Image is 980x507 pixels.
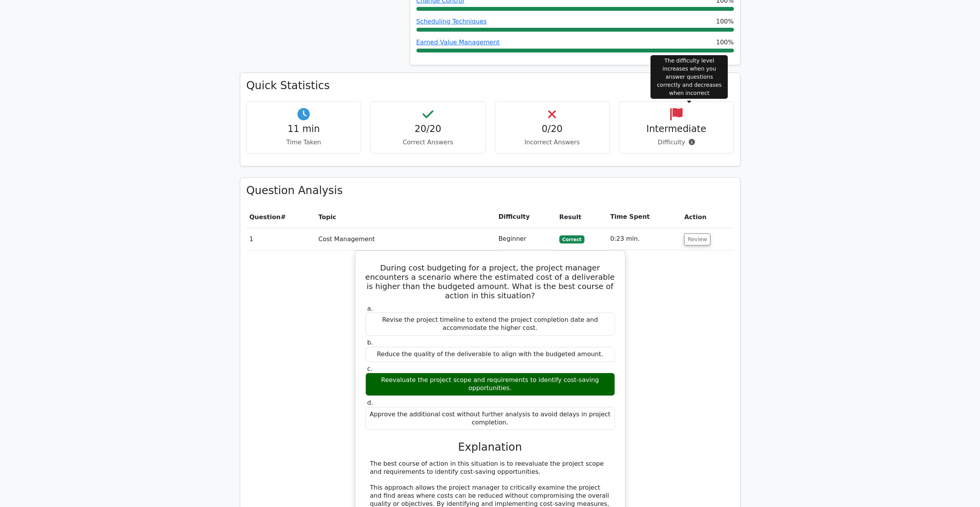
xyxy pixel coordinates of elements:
h3: Quick Statistics [246,79,734,92]
p: Correct Answers [377,138,479,147]
h3: Question Analysis [246,184,734,197]
th: Topic [315,206,495,228]
div: Reduce the quality of the deliverable to align with the budgeted amount. [365,347,615,362]
p: Incorrect Answers [501,138,603,147]
td: 1 [246,228,316,250]
h4: 0/20 [501,123,603,135]
td: Cost Management [315,228,495,250]
span: Question [250,213,281,221]
th: Action [681,206,734,228]
th: Result [556,206,607,228]
h4: 20/20 [377,123,479,135]
span: b. [367,339,373,346]
a: Earned Value Management [416,39,500,46]
button: Review [684,233,710,245]
th: Time Spent [607,206,681,228]
span: Correct [559,235,584,243]
td: 0:23 min. [607,228,681,250]
h3: Explanation [370,441,610,454]
h4: Intermediate [625,123,727,135]
span: 100% [716,17,734,26]
th: # [246,206,316,228]
div: The difficulty level increases when you answer questions correctly and decreases when incorrect [651,55,728,99]
span: a. [367,305,373,312]
span: 100% [716,38,734,47]
p: Time Taken [253,138,355,147]
a: Scheduling Techniques [416,18,487,25]
span: d. [367,399,373,406]
div: Approve the additional cost without further analysis to avoid delays in project completion. [365,407,615,430]
p: Difficulty [625,138,727,147]
span: c. [367,365,373,372]
td: Beginner [495,228,556,250]
div: Reevaluate the project scope and requirements to identify cost-saving opportunities. [365,373,615,396]
div: Revise the project timeline to extend the project completion date and accommodate the higher cost. [365,313,615,336]
h4: 11 min [253,123,355,135]
th: Difficulty [495,206,556,228]
h5: During cost budgeting for a project, the project manager encounters a scenario where the estimate... [365,263,616,300]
